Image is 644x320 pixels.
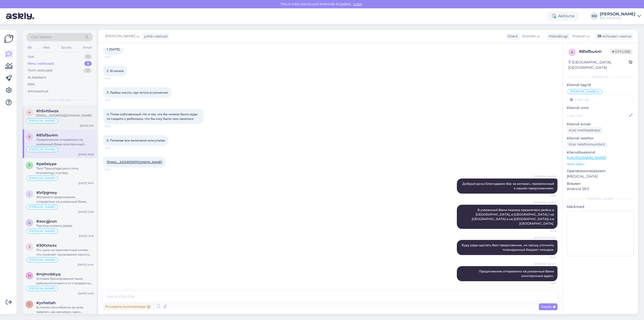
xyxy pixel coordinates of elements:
div: All [27,44,32,51]
div: Socials [60,44,72,51]
p: Operatsioonisüsteem [567,168,634,174]
div: Kliendi info [567,75,634,79]
p: Brauser [567,181,634,186]
span: a [28,221,31,225]
a: [PERSON_NAME]TEZ TOUR OÜ [600,12,641,20]
span: Добрый день! Благодарим Вас за интерес, проявленный к нашим предложениям. [462,182,555,190]
span: В указанный Вами период предлагаем рейсы в [GEOGRAPHIC_DATA], в [GEOGRAPHIC_DATA] ( на [GEOGRAPHI... [472,208,555,225]
div: [PERSON_NAME] [567,197,634,201]
span: #mjmnbkyq [36,272,60,276]
input: Lisa tag [567,96,634,103]
div: Privaatne kommentaar [103,303,152,310]
div: [PERSON_NAME] [600,12,635,16]
span: Minu vestlused [48,98,71,102]
span: 2. 10 ночей [107,69,124,73]
div: Arhiveeritud [28,89,48,94]
span: [PERSON_NAME] [29,148,55,151]
div: 0 [84,54,92,59]
span: 4. Пляж собственный. Но и так, что бы можно было куда-то сходить с ребенком, что бы ему было чем ... [107,112,198,121]
span: Offline [610,49,632,54]
span: 13:22 [105,77,124,80]
div: Tere! Täpsustage palun oma broneeringu number. [36,166,94,175]
div: 8 [85,61,92,66]
span: [PERSON_NAME] [29,177,55,180]
span: [PERSON_NAME] [29,119,55,122]
span: 13:24 [105,146,124,150]
span: 13:29 [537,194,556,198]
span: [PERSON_NAME] [105,33,135,39]
span: #81sfbu4m [36,133,58,137]
div: Предложение отправлено на указанный Вами электронный адрес. [36,137,94,147]
span: [PERSON_NAME] [29,287,55,290]
span: #aocgjvun [36,219,57,224]
div: Klienditugi [547,34,568,39]
p: Android 28.0 [567,186,634,192]
div: Minu vestlused [28,61,54,66]
div: Aktiivne [548,12,579,21]
p: Kliendi email [567,122,634,127]
span: 3 [29,245,30,249]
span: [PERSON_NAME] [534,174,556,178]
span: [PERSON_NAME] [534,236,556,240]
span: 16:58 [537,281,556,285]
div: TEZ TOUR OÜ [600,16,635,20]
a: [URL][DOMAIN_NAME] [567,155,606,160]
p: Vaata edasi ... [567,162,634,166]
div: [GEOGRAPHIC_DATA], [GEOGRAPHIC_DATA] [568,60,629,70]
span: Предложение отправлено на указанный Вами электронный адрес. [479,269,555,278]
span: 13:23 [105,98,124,102]
span: Russian [572,33,586,39]
span: 5. Питание все включено или ультра [107,138,165,142]
div: Küsi meiliaadressi [567,127,602,134]
span: [PERSON_NAME] [29,258,55,261]
div: 12 [84,68,92,73]
span: #yvhetiah [36,301,56,305]
div: Условия бронирования таких рейсов отличаются от стандартных. Билеты в полном объеме + 10% от стои... [36,276,94,286]
div: [DATE] 9:13 [80,124,94,128]
span: [PERSON_NAME] [570,90,596,93]
div: Küsi telefoninumbrit [567,141,607,148]
div: AI Assistent [28,75,46,80]
div: Это цена на одноместный номер, что означает проживание одного человека ( без подселения ). [36,248,94,257]
span: 13:24 [105,168,124,171]
span: Luba [352,2,363,6]
p: Klienditeekond [567,150,634,155]
div: [DATE] 16:10 [78,181,94,185]
div: juhib vestlust [142,34,168,39]
div: Email [82,44,93,51]
div: Kõik [28,82,35,87]
span: #h5vh5wze [36,109,59,113]
span: 8 [28,135,30,138]
div: [DATE] 15:28 [78,210,94,214]
span: #lxfpgnwy [36,190,57,195]
a: [EMAIL_ADDRESS][DOMAIN_NAME] [107,160,162,164]
span: Буду рада сделать Вам предложение, но прошу уточнить планируемый бюджет поездки. [462,243,555,252]
div: [DATE] 16:58 [78,153,94,156]
p: [MEDICAL_DATA] [567,174,634,179]
span: h [28,111,31,114]
p: Märkmed [567,204,634,209]
span: #pe0eiype [36,162,57,166]
span: 13:24 [105,124,124,128]
div: Uus [28,54,34,59]
span: y [28,302,30,306]
span: l [29,192,30,196]
div: NM [591,13,598,20]
span: Saada [541,304,555,309]
span: Otsi kliente [31,34,51,40]
span: p [28,163,31,167]
div: [EMAIL_ADDRESS][DOMAIN_NAME] [36,113,94,118]
span: #30fxhs4x [36,243,57,248]
div: В отелях сети Albatros во всех заявлен, как минимум, один подогреваемый бассейн в зимние месяцы. ... [36,305,94,314]
div: Klient [506,34,518,39]
div: Teie kirja ootama jäädes. [36,224,94,228]
p: Kliendi tag'id [567,82,634,88]
input: Lisa nimi [567,113,628,118]
span: 13:30 [537,255,556,259]
p: Kliendi nimi [567,105,634,111]
span: 8 [571,50,573,54]
div: [DATE] 14:52 [78,292,94,295]
span: 13:22 [105,55,124,59]
span: [PERSON_NAME] [29,205,55,208]
div: Желаемое предложение отправлено на указанный Вами электронный адрес. [36,195,94,204]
